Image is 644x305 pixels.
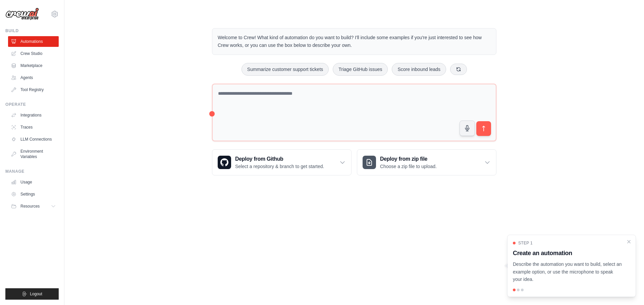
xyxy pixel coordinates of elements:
[241,63,329,76] button: Summarize customer support tickets
[8,60,59,71] a: Marketplace
[5,8,39,20] img: Logo
[235,163,324,170] p: Select a repository & branch to get started.
[513,248,622,258] h3: Create an automation
[333,63,388,76] button: Triage GitHub issues
[392,63,446,76] button: Score inbound leads
[235,155,324,163] h3: Deploy from Github
[20,204,40,209] span: Resources
[8,36,59,47] a: Automations
[8,84,59,95] a: Tool Registry
[5,102,59,107] div: Operate
[518,240,533,246] span: Step 1
[8,72,59,83] a: Agents
[5,169,59,174] div: Manage
[30,291,42,297] span: Logout
[626,239,632,244] button: Close walkthrough
[380,155,437,163] h3: Deploy from zip file
[8,134,59,145] a: LLM Connections
[380,163,437,170] p: Choose a zip file to upload.
[5,28,59,33] div: Build
[8,201,59,212] button: Resources
[218,34,491,49] p: Welcome to Crew! What kind of automation do you want to build? I'll include some examples if you'...
[8,177,59,187] a: Usage
[8,146,59,162] a: Environment Variables
[8,122,59,133] a: Traces
[5,288,59,300] button: Logout
[8,110,59,121] a: Integrations
[513,260,622,283] p: Describe the automation you want to build, select an example option, or use the microphone to spe...
[8,189,59,200] a: Settings
[8,48,59,59] a: Crew Studio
